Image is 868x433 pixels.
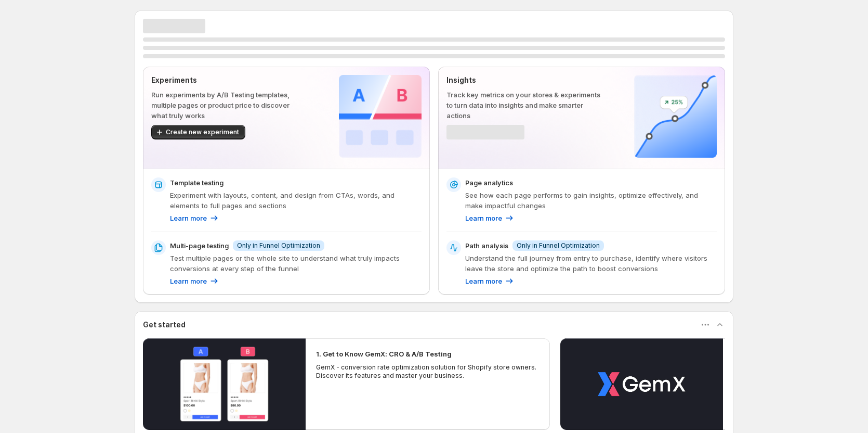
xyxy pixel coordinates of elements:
[237,241,320,250] span: Only in Funnel Optimization
[170,213,207,223] p: Learn more
[170,276,219,286] a: Learn more
[560,338,723,430] button: Play video
[170,213,219,223] a: Learn more
[465,190,717,211] p: See how each page performs to gain insights, optimize effectively, and make impactful changes
[170,253,422,274] p: Test multiple pages or the whole site to understand what truly impacts conversions at every step ...
[166,128,239,136] span: Create new experiment
[151,75,306,85] p: Experiments
[143,338,306,430] button: Play video
[465,213,502,223] p: Learn more
[151,125,245,139] button: Create new experiment
[446,75,601,85] p: Insights
[465,276,502,286] p: Learn more
[316,363,540,380] p: GemX - conversion rate optimization solution for Shopify store owners. Discover its features and ...
[170,190,422,211] p: Experiment with layouts, content, and design from CTAs, words, and elements to full pages and sec...
[517,241,600,250] span: Only in Funnel Optimization
[446,90,601,121] p: Track key metrics on your stores & experiments to turn data into insights and make smarter actions
[465,240,508,251] p: Path analysis
[339,75,422,158] img: Experiments
[151,90,306,121] p: Run experiments by A/B Testing templates, multiple pages or product price to discover what truly ...
[465,276,515,286] a: Learn more
[634,75,717,158] img: Insights
[170,240,229,251] p: Multi-page testing
[465,177,513,188] p: Page analytics
[170,276,207,286] p: Learn more
[170,177,223,188] p: Template testing
[143,320,186,330] h3: Get started
[316,349,452,359] h2: 1. Get to Know GemX: CRO & A/B Testing
[465,253,717,274] p: Understand the full journey from entry to purchase, identify where visitors leave the store and o...
[465,213,515,223] a: Learn more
